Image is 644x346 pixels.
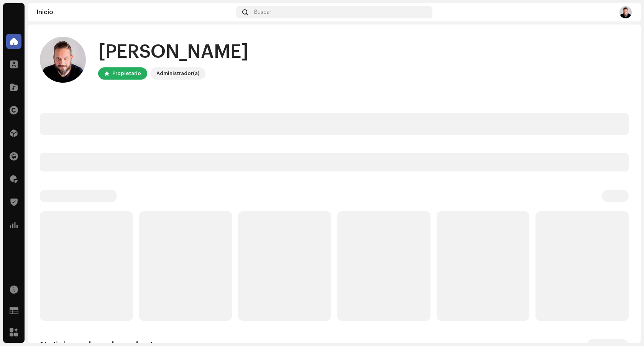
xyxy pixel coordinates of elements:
div: Inicio [37,9,233,15]
img: d22b4095-d449-4ccf-9eb5-85ca29122d11 [40,37,86,83]
div: Propietario [112,69,141,78]
img: d22b4095-d449-4ccf-9eb5-85ca29122d11 [619,6,632,18]
span: Buscar [254,9,271,15]
div: [PERSON_NAME] [98,40,248,64]
div: Administrador(a) [156,69,199,78]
